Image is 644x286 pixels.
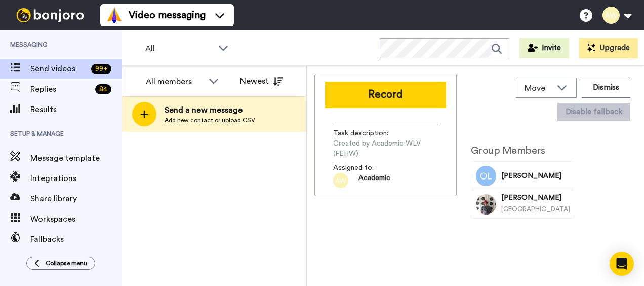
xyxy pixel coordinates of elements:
span: Workspaces [30,213,122,225]
button: Newest [232,71,291,91]
div: 84 [95,84,111,94]
span: Replies [30,83,91,95]
h2: Group Members [471,145,574,156]
span: Created by Academic WLV (FEHW) [333,138,438,159]
span: Assigned to: [333,163,404,173]
span: Results [30,103,122,116]
span: [PERSON_NAME] [501,193,570,203]
span: Message template [30,152,122,164]
img: Image of Callum Roberts [476,194,496,214]
span: Collapse menu [46,259,87,267]
span: Move [525,82,552,94]
span: Add new contact or upload CSV [165,116,255,124]
span: Integrations [30,172,122,185]
span: Video messaging [129,8,206,22]
span: All [145,43,213,55]
button: Dismiss [582,78,630,98]
img: Image of OLIVER LLOYD [476,166,496,186]
img: vm-color.svg [106,7,123,23]
button: Upgrade [579,38,638,58]
div: Open Intercom Messenger [610,252,634,276]
button: Collapse menu [26,257,95,270]
span: Fallbacks [30,233,122,245]
span: Send a new message [165,104,255,116]
span: [GEOGRAPHIC_DATA] [501,206,570,212]
span: Academic [358,173,390,188]
span: [PERSON_NAME] [501,171,570,181]
img: bj-logo-header-white.svg [12,8,88,22]
button: Invite [519,38,569,58]
span: Task description : [333,128,404,138]
div: 99 + [91,64,111,74]
button: Record [325,82,446,108]
img: aw.png [333,173,348,188]
span: Send videos [30,63,87,75]
div: All members [146,76,204,88]
span: Share library [30,193,122,205]
button: Disable fallback [557,103,630,121]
